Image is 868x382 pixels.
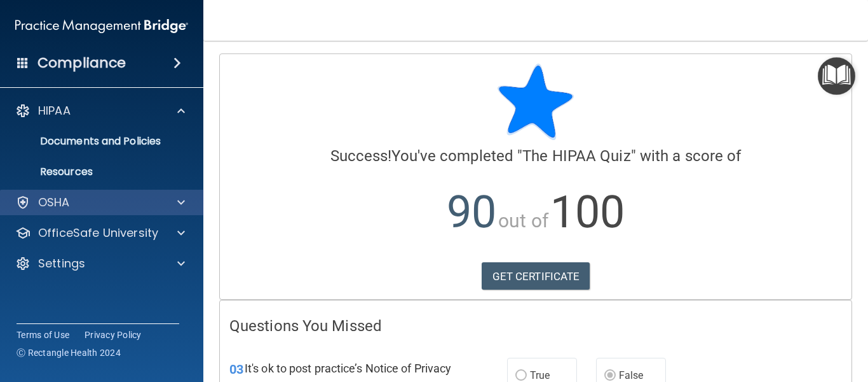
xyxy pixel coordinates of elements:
a: GET CERTIFICATE [482,262,590,290]
span: Ⓒ Rectangle Health 2024 [17,346,121,359]
a: Terms of Use [17,329,69,341]
img: PMB logo [15,13,188,39]
span: 03 [229,362,243,377]
p: OfficeSafe University [38,225,158,241]
a: Settings [15,256,185,271]
a: HIPAA [15,103,185,118]
a: OSHA [15,195,185,210]
p: Documents and Policies [8,135,182,148]
span: out of [498,209,548,232]
span: 100 [550,186,625,238]
h4: Compliance [37,54,126,72]
button: Open Resource Center [818,57,855,95]
span: Success! [330,147,392,165]
img: blue-star-rounded.9d042014.png [498,64,574,140]
p: Settings [38,256,85,271]
span: 90 [447,186,496,238]
p: Resources [8,166,182,178]
span: The HIPAA Quiz [522,147,630,165]
p: OSHA [38,195,70,210]
span: False [619,369,644,381]
span: True [530,369,550,381]
a: Privacy Policy [85,329,142,341]
a: OfficeSafe University [15,225,185,241]
h4: You've completed " " with a score of [229,148,842,164]
p: HIPAA [38,103,71,118]
input: False [604,371,616,381]
input: True [515,371,527,381]
h4: Questions You Missed [229,318,842,334]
